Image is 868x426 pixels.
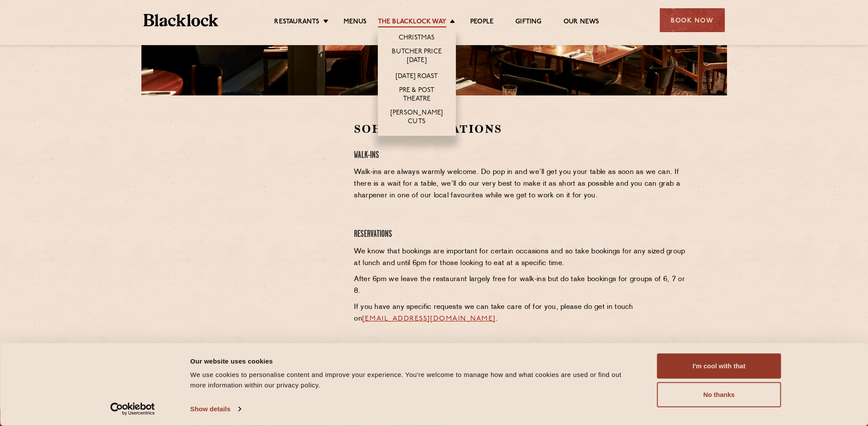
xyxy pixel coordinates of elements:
[515,18,541,27] a: Gifting
[563,18,599,27] a: Our News
[354,121,687,137] h2: Soho Reservations
[190,403,241,416] a: Show details
[213,121,310,252] iframe: OpenTable make booking widget
[387,48,447,66] a: Butcher Price [DATE]
[190,356,638,366] div: Our website uses cookies
[387,109,447,127] a: [PERSON_NAME] Cuts
[378,18,446,27] a: The Blacklock Way
[354,301,687,325] p: If you have any specific requests we can take care of for you, please do get in touch on .
[354,246,687,269] p: We know that bookings are important for certain occasions and so take bookings for any sized grou...
[657,382,781,407] button: No thanks
[354,167,687,202] p: Walk-ins are always warmly welcome. Do pop in and we’ll get you your table as soon as we can. If ...
[399,34,435,43] a: Christmas
[387,86,447,105] a: Pre & Post Theatre
[275,18,320,27] a: Restaurants
[354,229,687,240] h4: Reservations
[354,150,687,161] h4: Walk-Ins
[354,274,687,297] p: After 6pm we leave the restaurant largely free for walk-ins but do take bookings for groups of 6,...
[470,18,494,27] a: People
[144,14,219,26] img: BL_Textured_Logo-footer-cropped.svg
[190,370,638,390] div: We use cookies to personalise content and improve your experience. You're welcome to manage how a...
[657,354,781,379] button: I'm cool with that
[344,18,367,27] a: Menus
[660,8,725,32] div: Book Now
[95,403,170,416] a: Usercentrics Cookiebot - opens in a new window
[362,315,496,322] a: [EMAIL_ADDRESS][DOMAIN_NAME]
[396,72,438,82] a: [DATE] Roast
